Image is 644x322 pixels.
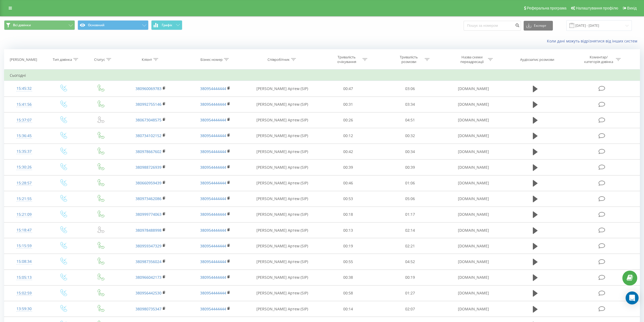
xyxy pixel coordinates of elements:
td: 01:27 [379,285,441,301]
td: [PERSON_NAME] Артем (SIP) [247,301,317,317]
div: 15:05:13 [10,272,38,283]
span: Графік [162,23,172,27]
a: 380954444444 [200,117,226,122]
input: Пошук за номером [464,21,521,31]
a: 380988726939 [136,165,161,170]
a: 380987356024 [136,259,161,264]
div: 15:30:26 [10,162,38,172]
div: Статус [94,57,105,62]
td: 00:19 [317,238,379,254]
a: 380954444444 [200,165,226,170]
td: 00:47 [317,81,379,97]
td: [DOMAIN_NAME] [441,223,506,238]
a: 380660959439 [136,180,161,185]
a: 380954444444 [200,196,226,201]
a: 380966042173 [136,275,161,280]
a: Коли дані можуть відрізнятися вiд інших систем [547,38,640,44]
td: [PERSON_NAME] Артем (SIP) [247,97,317,112]
td: 00:32 [379,128,441,144]
td: [DOMAIN_NAME] [441,81,506,97]
a: 380954444444 [200,212,226,217]
div: Клієнт [142,57,152,62]
div: 15:02:59 [10,288,38,298]
div: 13:59:30 [10,304,38,314]
td: 00:31 [317,97,379,112]
td: [PERSON_NAME] Артем (SIP) [247,81,317,97]
td: [PERSON_NAME] Артем (SIP) [247,191,317,207]
td: [DOMAIN_NAME] [441,112,506,128]
a: 380954444444 [200,306,226,311]
div: [PERSON_NAME] [10,57,37,62]
td: 00:39 [379,160,441,175]
td: [DOMAIN_NAME] [441,175,506,191]
td: 01:17 [379,207,441,222]
a: 380956442530 [136,290,161,296]
a: 380954444444 [200,290,226,296]
td: [PERSON_NAME] Артем (SIP) [247,144,317,160]
div: Бізнес номер [200,57,223,62]
a: 380954444444 [200,259,226,264]
a: 380992755146 [136,102,161,107]
td: 02:14 [379,223,441,238]
td: [PERSON_NAME] Артем (SIP) [247,254,317,270]
td: Сьогодні [4,70,640,81]
td: 02:21 [379,238,441,254]
td: [DOMAIN_NAME] [441,160,506,175]
a: 380978488998 [136,228,161,233]
div: 15:21:09 [10,209,38,220]
div: Open Intercom Messenger [626,291,639,304]
td: [DOMAIN_NAME] [441,254,506,270]
div: Назва схеми переадресації [458,55,487,64]
a: 380960069783 [136,86,161,91]
button: Всі дзвінки [4,20,75,30]
a: 380954444444 [200,133,226,138]
td: [PERSON_NAME] Артем (SIP) [247,223,317,238]
td: [PERSON_NAME] Артем (SIP) [247,270,317,285]
div: 15:37:07 [10,115,38,125]
a: 380980735347 [136,306,161,311]
td: 04:51 [379,112,441,128]
div: Тривалість розмови [394,55,423,64]
td: [PERSON_NAME] Артем (SIP) [247,160,317,175]
span: Налаштування профілю [576,6,618,10]
td: 00:46 [317,175,379,191]
td: 00:39 [317,160,379,175]
a: 380954444444 [200,86,226,91]
td: [PERSON_NAME] Артем (SIP) [247,285,317,301]
td: [PERSON_NAME] Артем (SIP) [247,238,317,254]
td: 05:06 [379,191,441,207]
div: 15:41:56 [10,99,38,110]
span: Вихід [627,6,637,10]
td: 03:06 [379,81,441,97]
div: Тип дзвінка [53,57,72,62]
td: 00:13 [317,223,379,238]
div: 15:18:47 [10,225,38,235]
td: 00:38 [317,270,379,285]
a: 380999774063 [136,212,161,217]
a: 380954444444 [200,228,226,233]
td: 03:34 [379,97,441,112]
div: Аудіозапис розмови [520,57,554,62]
td: 00:14 [317,301,379,317]
div: 15:28:57 [10,178,38,188]
td: [DOMAIN_NAME] [441,285,506,301]
td: [PERSON_NAME] Артем (SIP) [247,175,317,191]
td: [DOMAIN_NAME] [441,128,506,144]
td: 04:52 [379,254,441,270]
a: 380959347329 [136,243,161,248]
a: 380954444444 [200,275,226,280]
td: 00:19 [379,270,441,285]
a: 380954444444 [200,149,226,154]
td: [DOMAIN_NAME] [441,207,506,222]
td: [DOMAIN_NAME] [441,97,506,112]
td: 00:12 [317,128,379,144]
div: 15:35:37 [10,146,38,157]
td: 01:06 [379,175,441,191]
div: Коментар/категорія дзвінка [583,55,615,64]
button: Експорт [524,21,553,31]
td: [DOMAIN_NAME] [441,238,506,254]
td: 00:53 [317,191,379,207]
div: 15:21:55 [10,194,38,204]
td: [DOMAIN_NAME] [441,301,506,317]
div: 15:08:34 [10,256,38,267]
